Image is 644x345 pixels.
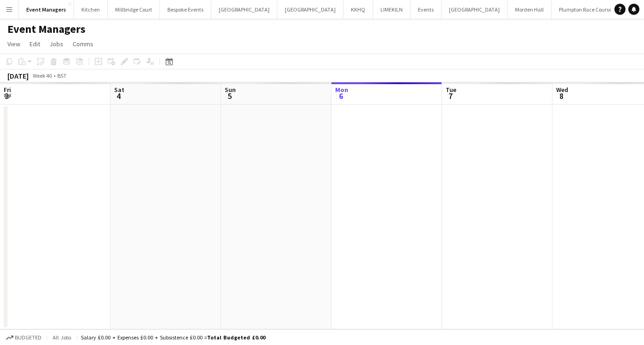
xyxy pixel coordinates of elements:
span: Tue [446,86,456,94]
span: Mon [335,86,348,94]
h1: Event Managers [7,22,86,36]
span: Comms [73,40,93,48]
span: Wed [556,86,568,94]
span: View [7,40,20,48]
span: Jobs [49,40,63,48]
a: Edit [26,38,44,50]
span: Sat [114,86,124,94]
button: Events [411,0,442,18]
span: Week 40 [31,72,54,79]
button: Event Managers [19,0,74,18]
button: KKHQ [343,0,373,18]
button: [GEOGRAPHIC_DATA] [442,0,508,18]
a: Jobs [46,38,67,50]
span: 7 [444,91,456,101]
button: Bespoke Events [160,0,211,18]
button: Morden Hall [508,0,552,18]
button: LIMEKILN [373,0,411,18]
button: [GEOGRAPHIC_DATA] [211,0,277,18]
button: [GEOGRAPHIC_DATA] [277,0,343,18]
span: Sun [225,86,236,94]
span: All jobs [51,334,73,341]
span: Budgeted [15,334,42,341]
span: Edit [30,40,40,48]
div: Salary £0.00 + Expenses £0.00 + Subsistence £0.00 = [81,334,265,341]
span: 3 [2,91,11,101]
span: 6 [334,91,348,101]
div: [DATE] [7,71,29,80]
a: View [4,38,24,50]
button: Plumpton Race Course [552,0,619,18]
a: Comms [69,38,97,50]
span: 4 [113,91,124,101]
span: 8 [555,91,568,101]
button: Budgeted [5,333,43,343]
span: 5 [223,91,236,101]
div: BST [57,72,67,79]
button: Kitchen [74,0,108,18]
span: Fri [4,86,11,94]
span: Total Budgeted £0.00 [207,334,265,341]
button: Millbridge Court [108,0,160,18]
